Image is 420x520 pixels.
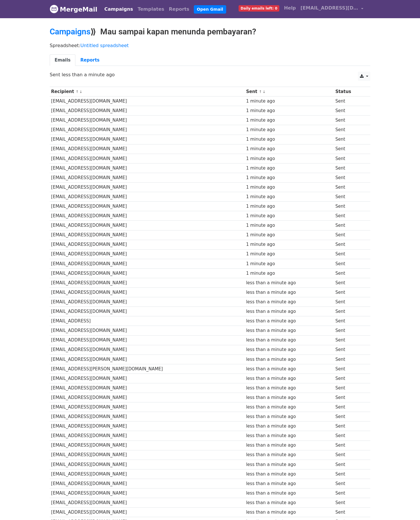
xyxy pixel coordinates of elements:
[334,431,366,441] td: Sent
[50,489,245,498] td: [EMAIL_ADDRESS][DOMAIN_NAME]
[50,249,245,259] td: [EMAIL_ADDRESS][DOMAIN_NAME]
[50,441,245,450] td: [EMAIL_ADDRESS][DOMAIN_NAME]
[50,87,245,96] th: Recipient
[50,421,245,431] td: [EMAIL_ADDRESS][DOMAIN_NAME]
[259,90,262,94] a: ↑
[246,261,332,267] div: 1 minute ago
[75,54,104,66] a: Reports
[334,135,366,144] td: Sent
[246,499,332,506] div: less than a minute ago
[334,402,366,412] td: Sent
[50,259,245,268] td: [EMAIL_ADDRESS][DOMAIN_NAME]
[50,412,245,421] td: [EMAIL_ADDRESS][DOMAIN_NAME]
[50,96,245,106] td: [EMAIL_ADDRESS][DOMAIN_NAME]
[50,116,245,125] td: [EMAIL_ADDRESS][DOMAIN_NAME]
[334,183,366,192] td: Sent
[245,87,334,96] th: Sent
[246,174,332,181] div: 1 minute ago
[50,42,370,49] p: Spreadsheet:
[50,106,245,116] td: [EMAIL_ADDRESS][DOMAIN_NAME]
[334,87,366,96] th: Status
[246,299,332,305] div: less than a minute ago
[246,480,332,487] div: less than a minute ago
[334,297,366,307] td: Sent
[50,393,245,402] td: [EMAIL_ADDRESS][DOMAIN_NAME]
[334,96,366,106] td: Sent
[50,3,97,15] a: MergeMail
[246,127,332,133] div: 1 minute ago
[246,213,332,219] div: 1 minute ago
[50,316,245,326] td: [EMAIL_ADDRESS]
[50,183,245,192] td: [EMAIL_ADDRESS][DOMAIN_NAME]
[246,194,332,200] div: 1 minute ago
[246,356,332,363] div: less than a minute ago
[246,423,332,430] div: less than a minute ago
[50,326,245,335] td: [EMAIL_ADDRESS][DOMAIN_NAME]
[50,383,245,393] td: [EMAIL_ADDRESS][DOMAIN_NAME]
[246,165,332,172] div: 1 minute ago
[334,316,366,326] td: Sent
[50,345,245,354] td: [EMAIL_ADDRESS][DOMAIN_NAME]
[79,90,82,94] a: ↓
[246,241,332,248] div: 1 minute ago
[246,461,332,468] div: less than a minute ago
[246,432,332,439] div: less than a minute ago
[50,221,245,230] td: [EMAIL_ADDRESS][DOMAIN_NAME]
[334,326,366,335] td: Sent
[50,431,245,441] td: [EMAIL_ADDRESS][DOMAIN_NAME]
[334,230,366,240] td: Sent
[334,268,366,278] td: Sent
[167,3,192,15] a: Reports
[50,450,245,460] td: [EMAIL_ADDRESS][DOMAIN_NAME]
[334,508,366,517] td: Sent
[334,498,366,508] td: Sent
[246,184,332,191] div: 1 minute ago
[246,146,332,152] div: 1 minute ago
[50,278,245,287] td: [EMAIL_ADDRESS][DOMAIN_NAME]
[334,211,366,221] td: Sent
[334,479,366,488] td: Sent
[334,125,366,135] td: Sent
[246,98,332,105] div: 1 minute ago
[334,383,366,393] td: Sent
[50,202,245,211] td: [EMAIL_ADDRESS][DOMAIN_NAME]
[50,5,58,13] img: MergeMail logo
[334,116,366,125] td: Sent
[50,54,75,66] a: Emails
[50,297,245,307] td: [EMAIL_ADDRESS][DOMAIN_NAME]
[282,2,298,14] a: Help
[50,402,245,412] td: [EMAIL_ADDRESS][DOMAIN_NAME]
[80,43,129,48] a: Untitled spreadsheet
[50,173,245,182] td: [EMAIL_ADDRESS][DOMAIN_NAME]
[50,240,245,249] td: [EMAIL_ADDRESS][DOMAIN_NAME]
[334,469,366,479] td: Sent
[334,163,366,173] td: Sent
[246,404,332,411] div: less than a minute ago
[50,268,245,278] td: [EMAIL_ADDRESS][DOMAIN_NAME]
[50,27,90,36] a: Campaigns
[334,374,366,383] td: Sent
[334,192,366,202] td: Sent
[246,251,332,257] div: 1 minute ago
[50,211,245,221] td: [EMAIL_ADDRESS][DOMAIN_NAME]
[50,508,245,517] td: [EMAIL_ADDRESS][DOMAIN_NAME]
[50,230,245,240] td: [EMAIL_ADDRESS][DOMAIN_NAME]
[76,90,79,94] a: ↑
[194,5,226,14] a: Open Gmail
[50,135,245,144] td: [EMAIL_ADDRESS][DOMAIN_NAME]
[50,192,245,202] td: [EMAIL_ADDRESS][DOMAIN_NAME]
[334,441,366,450] td: Sent
[334,489,366,498] td: Sent
[334,154,366,163] td: Sent
[334,259,366,268] td: Sent
[300,5,358,12] span: [EMAIL_ADDRESS][DOMAIN_NAME]
[246,509,332,516] div: less than a minute ago
[334,460,366,469] td: Sent
[334,345,366,354] td: Sent
[246,289,332,296] div: less than a minute ago
[334,106,366,116] td: Sent
[246,490,332,497] div: less than a minute ago
[50,154,245,163] td: [EMAIL_ADDRESS][DOMAIN_NAME]
[50,72,370,78] p: Sent less than a minute ago
[246,327,332,334] div: less than a minute ago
